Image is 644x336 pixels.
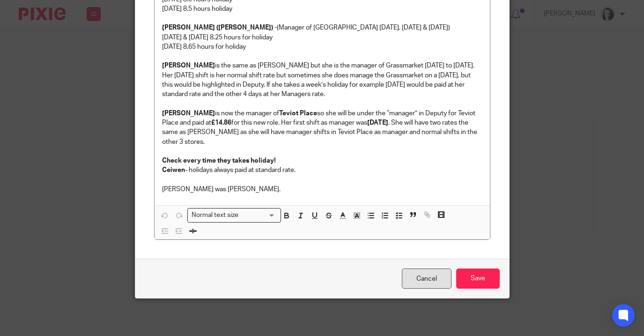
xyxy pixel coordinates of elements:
strong: [DATE] [367,119,388,126]
p: [DATE] & [DATE] 8.25 hours for holiday [162,33,482,42]
input: Save [456,269,500,289]
input: Search for option [241,210,275,220]
span: Normal text size [190,210,241,220]
p: (Manager of [GEOGRAPHIC_DATA] [DATE], [DATE] & [DATE]) [162,23,482,32]
p: is now the manager of so she will be under the “manager” in Deputy for Teviot Place and paid at f... [162,109,482,147]
strong: [PERSON_NAME] [162,62,215,69]
strong: Ceiwen [162,167,185,173]
a: Cancel [402,269,452,289]
strong: Teviot Place [279,110,317,117]
strong: Check every time they takes holiday! [162,157,276,164]
div: Search for option [187,208,281,223]
p: [PERSON_NAME] was [PERSON_NAME]. [162,185,482,194]
p: [DATE] 8.65 hours for holiday [162,42,482,52]
strong: £14.86 [211,119,231,126]
p: - holidays always paid at standard rate. [162,165,482,175]
strong: [PERSON_NAME] ([PERSON_NAME]) - [162,24,277,31]
p: is the same as [PERSON_NAME] but she is the manager of Grassmarket [DATE] to [DATE]. Her [DATE] s... [162,61,482,99]
strong: [PERSON_NAME] [162,110,215,117]
p: [DATE] 8.5 hours holiday [162,4,482,14]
